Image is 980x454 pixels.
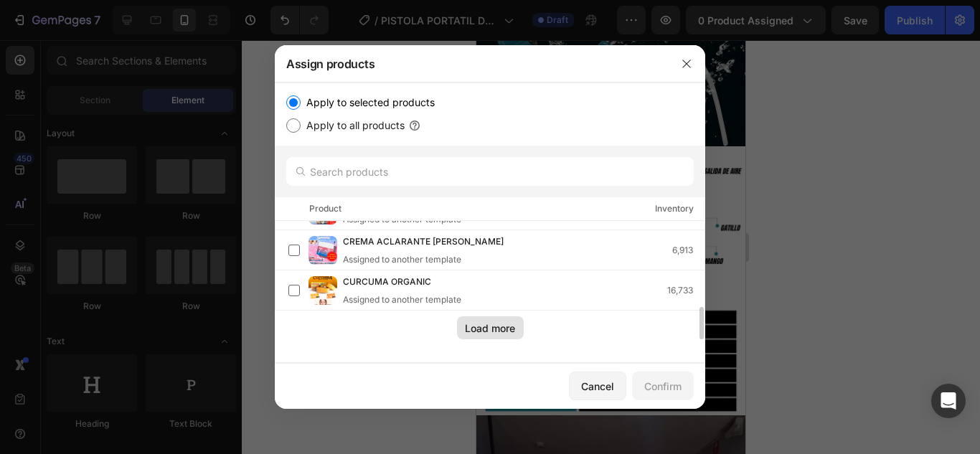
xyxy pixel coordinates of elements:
div: 16,733 [667,283,705,298]
div: Confirm [644,379,682,394]
div: Assigned to another template [343,253,527,266]
img: product-img [308,236,337,265]
input: Search products [286,157,694,186]
div: 6,913 [672,243,705,257]
div: Inventory [655,202,694,216]
div: Open Intercom Messenger [931,384,966,418]
div: Product [309,202,341,216]
button: Confirm [632,372,694,400]
button: Cancel [569,372,626,400]
span: CURCUMA ORGANIC [343,275,431,290]
div: Cancel [581,379,614,394]
img: product-img [308,276,337,305]
span: CREMA ACLARANTE [PERSON_NAME] [343,235,504,250]
button: Load more [457,316,524,339]
div: /> [275,82,705,362]
div: Load more [465,321,515,336]
div: Assigned to another template [343,293,461,306]
div: Assign products [275,45,668,82]
label: Apply to all products [301,117,405,134]
label: Apply to selected products [301,94,435,111]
